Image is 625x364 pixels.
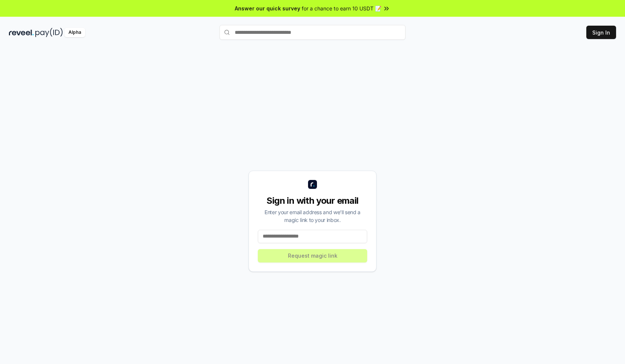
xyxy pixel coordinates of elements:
[258,195,367,207] div: Sign in with your email
[235,4,300,12] span: Answer our quick survey
[308,180,317,189] img: logo_small
[258,208,367,224] div: Enter your email address and we’ll send a magic link to your inbox.
[35,28,63,37] img: pay_id
[64,28,85,37] div: Alpha
[302,4,381,12] span: for a chance to earn 10 USDT 📝
[9,28,34,37] img: reveel_dark
[586,26,616,39] button: Sign In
